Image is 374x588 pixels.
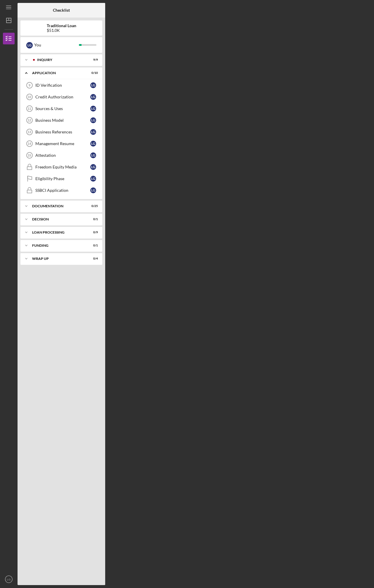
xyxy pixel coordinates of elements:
[26,42,33,48] div: L G
[7,578,11,581] text: LG
[87,204,98,208] div: 0 / 25
[87,58,98,62] div: 9 / 9
[32,204,83,208] div: Documentation
[87,257,98,260] div: 0 / 4
[87,218,98,221] div: 0 / 1
[47,28,76,33] div: $51.0K
[27,142,31,145] tspan: 14
[32,71,83,75] div: Application
[32,231,83,234] div: Loan Processing
[23,91,99,103] a: 10Credit AuthorizationLG
[35,106,90,111] div: Sources & Uses
[23,126,99,138] a: 13Business ReferencesLG
[87,244,98,247] div: 0 / 1
[87,231,98,234] div: 0 / 9
[90,141,96,147] div: L G
[35,95,90,99] div: Credit Authorization
[32,244,83,247] div: Funding
[27,154,31,157] tspan: 15
[90,176,96,182] div: L G
[23,161,99,173] a: Freedom Equity MediaLG
[35,165,90,169] div: Freedom Equity Media
[23,173,99,185] a: Eligibility PhaseLG
[35,188,90,193] div: SSBCI Application
[90,164,96,170] div: L G
[47,23,76,28] b: Traditional Loan
[90,117,96,123] div: L G
[29,83,30,87] tspan: 9
[23,149,99,161] a: 15AttestationLG
[23,185,99,196] a: SSBCI ApplicationLG
[90,129,96,135] div: L G
[90,82,96,88] div: L G
[27,95,31,99] tspan: 10
[90,152,96,158] div: L G
[23,114,99,126] a: 12Business ModelLG
[37,58,83,62] div: Inquiry
[23,79,99,91] a: 9ID VerificationLG
[23,103,99,114] a: 11Sources & UsesLG
[23,138,99,149] a: 14Management ResumeLG
[53,8,70,13] b: Checklist
[87,71,98,75] div: 0 / 10
[35,153,90,158] div: Attestation
[90,94,96,100] div: L G
[35,118,90,123] div: Business Model
[90,187,96,193] div: L G
[27,130,31,134] tspan: 13
[34,40,79,50] div: You
[27,107,31,110] tspan: 11
[32,257,83,260] div: Wrap up
[35,130,90,134] div: Business References
[3,573,15,585] button: LG
[35,176,90,181] div: Eligibility Phase
[27,119,31,122] tspan: 12
[32,218,83,221] div: Decision
[90,106,96,112] div: L G
[35,141,90,146] div: Management Resume
[35,83,90,88] div: ID Verification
